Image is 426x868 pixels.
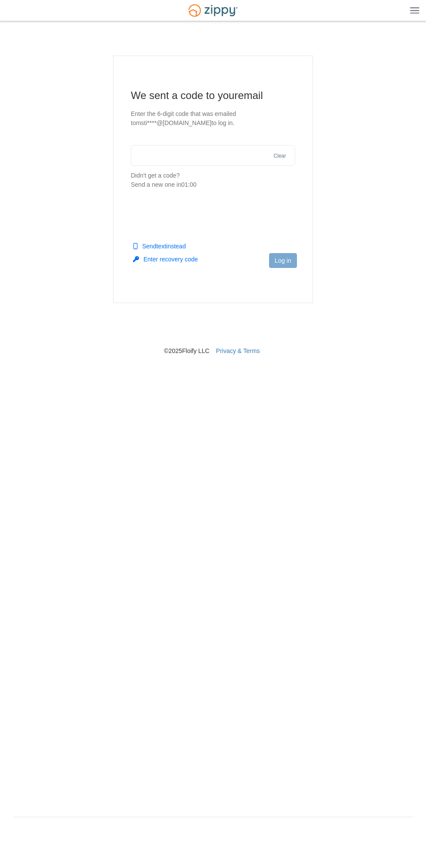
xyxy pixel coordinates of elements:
[183,0,243,21] img: Logo
[131,180,295,189] div: Send a new one in 01:00
[131,109,295,128] p: Enter the 6-digit code that was emailed to msti****@[DOMAIN_NAME] to log in.
[410,7,419,13] img: Mobile Dropdown Menu
[131,89,295,102] h1: We sent a code to your email
[271,152,289,160] button: Clear
[133,242,186,251] button: Sendtextinstead
[133,255,198,264] button: Enter recovery code
[216,347,260,354] a: Privacy & Terms
[131,171,295,189] p: Didn't get a code?
[269,253,297,268] button: Log in
[13,303,413,355] nav: © 2025 Floify LLC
